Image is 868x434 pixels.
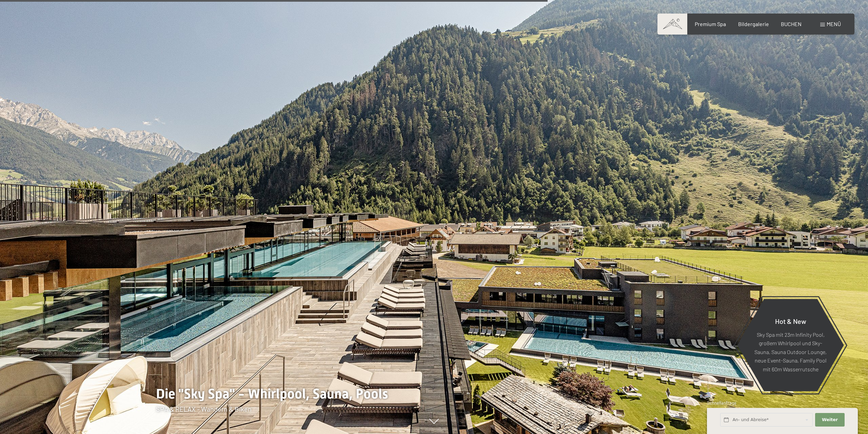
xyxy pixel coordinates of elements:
a: BUCHEN [781,21,802,27]
a: Premium Spa [695,21,726,27]
span: Hot & New [775,317,806,325]
button: Weiter [815,413,844,427]
p: Sky Spa mit 23m Infinity Pool, großem Whirlpool und Sky-Sauna, Sauna Outdoor Lounge, neue Event-S... [754,330,827,373]
a: Bildergalerie [738,21,769,27]
a: Hot & New Sky Spa mit 23m Infinity Pool, großem Whirlpool und Sky-Sauna, Sauna Outdoor Lounge, ne... [737,298,844,392]
span: Menü [827,21,841,27]
span: Weiter [822,417,838,423]
span: Schnellanfrage [707,400,736,406]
